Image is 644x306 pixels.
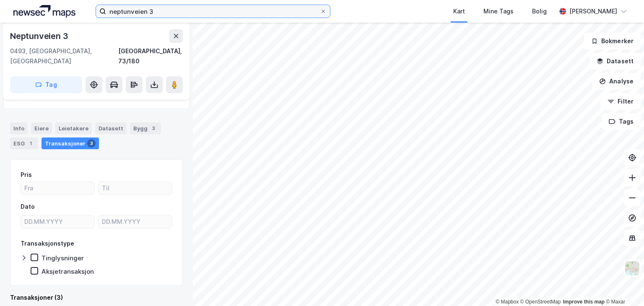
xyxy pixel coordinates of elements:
div: 3 [87,139,96,148]
div: Aksjetransaksjon [42,267,94,275]
div: Transaksjoner (3) [10,293,183,303]
div: Dato [21,202,35,212]
div: ESG [10,137,38,149]
div: Mine Tags [483,6,514,16]
div: Leietakere [55,122,92,134]
div: Info [10,122,28,134]
input: Søk på adresse, matrikkel, gårdeiere, leietakere eller personer [106,5,320,18]
div: [GEOGRAPHIC_DATA], 73/180 [118,46,183,66]
div: Datasett [95,122,127,134]
div: [PERSON_NAME] [569,6,617,16]
input: DD.MM.YYYY [99,215,172,228]
div: Bolig [532,6,547,16]
a: OpenStreetMap [520,299,561,305]
a: Improve this map [563,299,605,305]
div: Bygg [130,122,161,134]
div: 3 [149,124,158,132]
input: Til [99,182,172,194]
div: Kart [453,6,465,16]
div: 1 [26,139,35,148]
button: Analyse [592,73,641,90]
div: Pris [21,170,32,180]
div: Transaksjonstype [21,239,74,249]
img: logo.a4113a55bc3d86da70a041830d287a7e.svg [13,5,75,18]
img: Z [624,260,640,276]
div: Transaksjoner [42,137,99,149]
button: Bokmerker [584,33,641,49]
div: Neptunveien 3 [10,29,70,43]
div: 0493, [GEOGRAPHIC_DATA], [GEOGRAPHIC_DATA] [10,46,118,66]
input: DD.MM.YYYY [21,215,94,228]
button: Tags [602,113,641,130]
iframe: Chat Widget [602,266,644,306]
button: Filter [600,93,641,110]
input: Fra [21,182,94,194]
div: Eiere [31,122,52,134]
div: Tinglysninger [42,254,84,262]
button: Tag [10,76,82,93]
button: Datasett [589,53,641,70]
a: Mapbox [496,299,519,305]
div: Kontrollprogram for chat [602,266,644,306]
